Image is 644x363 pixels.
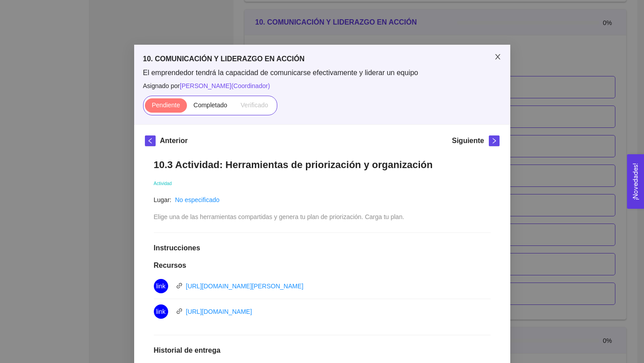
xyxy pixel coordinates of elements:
span: close [494,53,501,60]
h5: 10. COMUNICACIÓN Y LIDERAZGO EN ACCIÓN [143,54,501,64]
button: left [145,135,156,146]
span: right [489,138,499,144]
span: link [156,279,165,293]
span: Elige una de las herramientas compartidas y genera tu plan de priorización. Carga tu plan. [154,213,404,220]
h1: 10.3 Actividad: Herramientas de priorización y organización [154,159,491,171]
span: [PERSON_NAME] ( Coordinador ) [180,82,270,89]
a: [URL][DOMAIN_NAME][PERSON_NAME] [186,283,304,290]
span: Verificado [241,101,268,109]
span: Completado [194,101,228,109]
h1: Instrucciones [154,244,491,253]
h5: Siguiente [452,135,484,146]
article: Lugar: [154,195,172,205]
span: Pendiente [152,101,180,109]
h1: Recursos [154,261,491,270]
h5: Anterior [160,135,188,146]
a: [URL][DOMAIN_NAME] [186,308,252,315]
span: link [176,308,182,314]
button: right [489,135,500,146]
span: Actividad [154,181,172,186]
span: left [145,138,155,144]
button: Close [485,45,510,70]
a: No especificado [175,196,220,203]
span: link [156,304,165,319]
span: Asignado por [143,81,501,91]
span: link [176,283,182,289]
button: Open Feedback Widget [627,154,644,209]
h1: Historial de entrega [154,346,491,355]
span: El emprendedor tendrá la capacidad de comunicarse efectivamente y liderar un equipo [143,68,501,78]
